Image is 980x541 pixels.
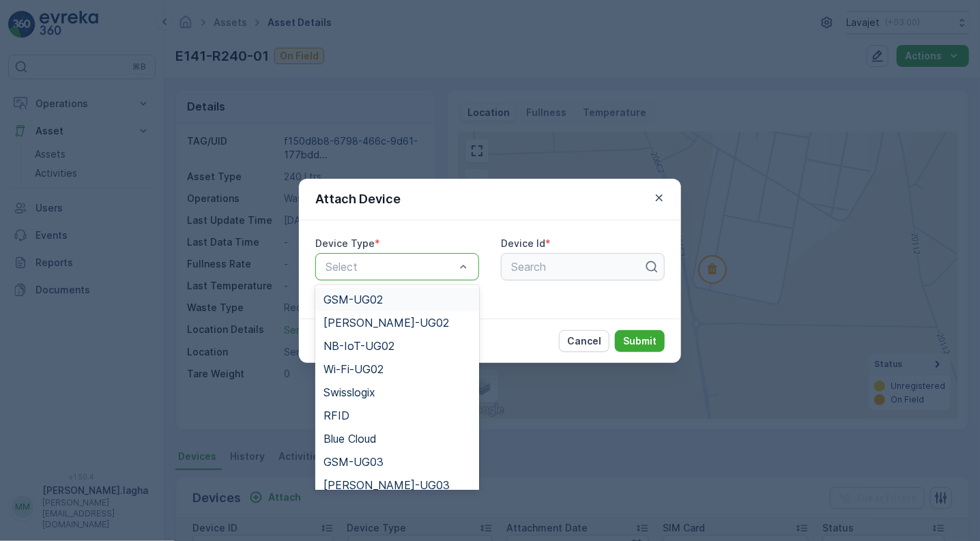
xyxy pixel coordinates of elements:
[326,259,455,275] p: Select
[323,409,349,422] span: RFID
[615,330,665,352] button: Submit
[559,330,609,352] button: Cancel
[567,334,601,348] p: Cancel
[323,479,450,491] span: [PERSON_NAME]-UG03
[323,433,377,445] span: Blue Cloud
[323,340,394,352] span: NB-IoT-UG02
[323,363,384,375] span: Wi-Fi-UG02
[323,317,449,329] span: [PERSON_NAME]-UG02
[315,190,401,209] p: Attach Device
[323,293,383,306] span: GSM-UG02
[501,237,545,249] label: Device Id
[323,386,375,398] span: Swisslogix
[315,237,375,249] label: Device Type
[323,456,384,468] span: GSM-UG03
[623,334,657,348] p: Submit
